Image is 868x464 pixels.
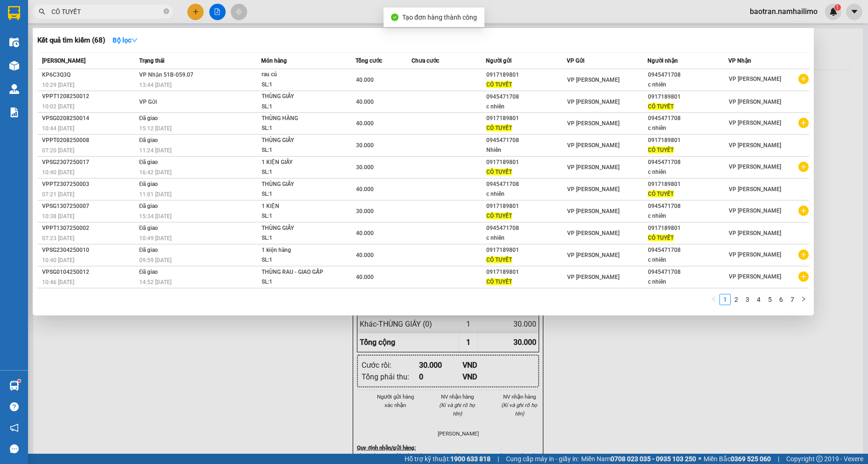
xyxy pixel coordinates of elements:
[648,123,728,133] div: c nhiên
[648,179,728,189] div: 0917189801
[708,294,719,305] button: left
[42,267,136,277] div: VPSG0104250012
[567,164,619,171] span: VP [PERSON_NAME]
[486,179,566,189] div: 0945471708
[42,57,85,64] span: [PERSON_NAME]
[567,120,619,127] span: VP [PERSON_NAME]
[729,164,781,170] span: VP [PERSON_NAME]
[9,107,19,117] img: solution-icon
[139,279,171,286] span: 14:52 [DATE]
[262,80,332,90] div: SL: 1
[729,207,781,214] span: VP [PERSON_NAME]
[42,223,136,233] div: VPPT1307250002
[42,114,136,123] div: VPSG0208250014
[486,201,566,211] div: 0917189801
[139,137,158,143] span: Đã giao
[139,159,158,165] span: Đã giao
[486,278,512,285] span: CÔ TUYẾT
[113,36,138,44] strong: Bộ lọc
[567,230,619,236] span: VP [PERSON_NAME]
[42,179,136,189] div: VPPT2307250003
[648,223,728,233] div: 0917189801
[18,379,21,382] sup: 1
[648,255,728,265] div: c nhiên
[567,57,584,64] span: VP Gửi
[262,277,332,287] div: SL: 1
[139,257,171,264] span: 09:59 [DATE]
[486,114,566,123] div: 0917189801
[42,191,74,198] span: 07:21 [DATE]
[648,211,728,221] div: c nhiên
[648,277,728,287] div: c nhiên
[42,213,74,220] span: 10:38 [DATE]
[42,257,74,264] span: 10:40 [DATE]
[42,201,136,211] div: VPSG1307250007
[486,70,566,80] div: 0917189801
[42,157,136,167] div: VPSG2307250017
[139,99,157,105] span: VP Gửi
[356,77,374,83] span: 40.000
[262,201,332,212] div: 1 KIỆN
[486,102,566,112] div: c nhiên
[567,77,619,83] span: VP [PERSON_NAME]
[262,189,332,200] div: SL: 1
[798,294,809,305] button: right
[486,223,566,233] div: 0945471708
[798,271,809,282] span: plus-circle
[742,294,753,305] li: 3
[729,251,781,258] span: VP [PERSON_NAME]
[648,201,728,211] div: 0945471708
[139,147,171,154] span: 11:24 [DATE]
[711,296,717,302] span: left
[139,82,171,88] span: 13:44 [DATE]
[64,63,71,69] span: environment
[262,179,332,190] div: THÙNG GIẤY
[486,145,566,155] div: Nhiên
[729,142,781,149] span: VP [PERSON_NAME]
[42,70,136,80] div: KP6C3Q3Q
[42,169,74,176] span: 10:40 [DATE]
[776,294,787,305] li: 6
[64,50,124,61] li: VP VP Mũi Né
[262,223,332,234] div: THÙNG GIẤY
[5,5,37,37] img: logo.jpg
[402,14,477,21] span: Tạo đơn hàng thành công
[9,37,19,47] img: warehouse-icon
[262,157,332,168] div: 1 KIỆN GIẤY
[731,294,742,305] li: 2
[131,37,138,43] span: down
[139,181,158,187] span: Đã giao
[10,423,19,432] span: notification
[648,80,728,90] div: c nhiên
[708,294,719,305] li: Previous Page
[729,186,781,193] span: VP [PERSON_NAME]
[742,294,753,305] a: 3
[262,70,332,80] div: rau củ
[51,7,162,17] input: Tìm tên, số ĐT hoặc mã đơn
[262,233,332,243] div: SL: 1
[753,294,764,305] li: 4
[567,186,619,193] span: VP [PERSON_NAME]
[648,167,728,177] div: c nhiên
[567,252,619,258] span: VP [PERSON_NAME]
[486,125,512,131] span: CÔ TUYẾT
[648,70,728,80] div: 0945471708
[105,33,145,48] button: Bộ lọcdown
[262,92,332,102] div: THÙNG GIẤY
[356,274,374,280] span: 40.000
[648,235,674,241] span: CÔ TUYẾT
[262,102,332,112] div: SL: 1
[42,245,136,255] div: VPSG2304250010
[486,169,512,175] span: CÔ TUYẾT
[139,125,171,132] span: 15:12 [DATE]
[486,136,566,145] div: 0945471708
[139,247,158,253] span: Đã giao
[648,92,728,102] div: 0917189801
[139,203,158,209] span: Đã giao
[391,14,398,21] span: check-circle
[729,273,781,280] span: VP [PERSON_NAME]
[798,250,809,260] span: plus-circle
[164,8,169,14] span: close-circle
[486,81,512,88] span: CÔ TUYẾT
[37,36,105,45] h3: Kết quả tìm kiếm ( 68 )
